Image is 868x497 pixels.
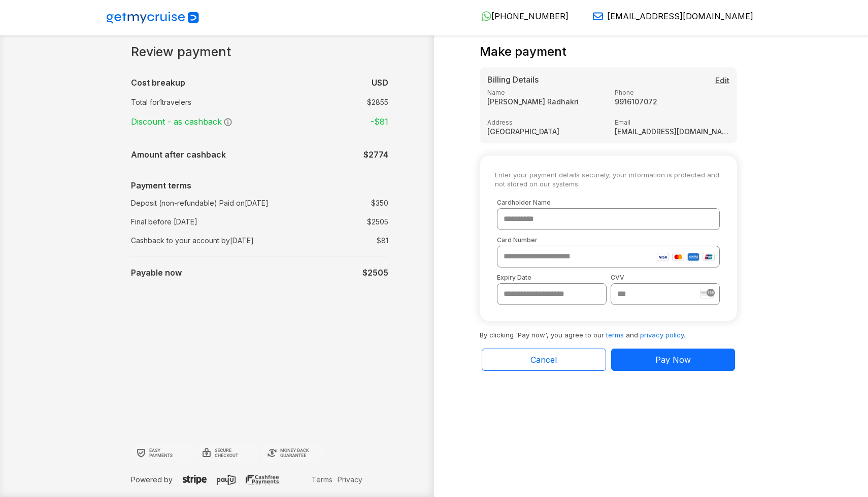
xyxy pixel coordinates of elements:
td: $ 81 [318,233,388,248]
td: : [298,212,304,231]
td: Total for 1 travelers [131,93,298,111]
img: stripe [183,475,207,485]
a: [EMAIL_ADDRESS][DOMAIN_NAME] [585,11,753,21]
label: Cardholder Name [497,199,720,206]
span: Discount - as cashback [131,117,223,127]
b: Amount after cashback [131,149,226,160]
label: Card Number [497,236,720,244]
td: Final before [DATE] [131,212,298,231]
label: CVV [611,274,720,281]
img: Email [593,11,603,21]
td: : [298,144,304,165]
td: Deposit (non-refundable) Paid on [DATE] [131,194,298,212]
h1: Review payment [131,45,388,60]
span: [EMAIL_ADDRESS][DOMAIN_NAME] [607,11,753,21]
label: Address [487,119,603,126]
strong: -$ 81 [371,117,388,127]
img: cashfree [246,475,279,485]
b: USD [372,78,388,88]
small: Enter your payment details securely; your information is protected and not stored on our systems. [495,171,722,188]
button: Pay Now [611,349,736,371]
h5: Billing Details [487,75,729,85]
td: : [298,93,304,111]
p: Powered by [131,474,309,485]
td: : [298,262,304,283]
strong: [GEOGRAPHIC_DATA] [487,127,603,136]
td: : [298,72,304,93]
b: $2505 [362,267,388,278]
button: Edit [715,75,729,87]
b: Payable now [131,267,182,278]
td: Cashback to your account by [DATE] [131,231,298,250]
img: stripe [700,289,715,298]
a: terms [606,331,624,339]
td: $ 2855 [318,95,388,109]
strong: [PERSON_NAME] Radhakri [487,97,603,106]
label: Expiry Date [497,274,607,281]
strong: 9916107072 [615,97,730,106]
img: payu [217,475,236,485]
td: : [298,111,304,132]
b: $ 2774 [363,149,388,160]
h4: Make payment [480,45,566,59]
b: Cost breakup [131,78,185,88]
label: Email [615,119,730,126]
label: Name [487,89,603,96]
a: Privacy [335,474,365,485]
button: Cancel [482,349,606,371]
td: : [298,231,304,250]
span: [PHONE_NUMBER] [491,11,569,21]
td: : [298,194,304,212]
img: card-icons [657,253,715,261]
a: [PHONE_NUMBER] [473,11,569,21]
a: Terms [309,474,335,485]
td: $2505 [318,214,388,229]
p: By clicking 'Pay now', you agree to our and [480,321,737,340]
label: Phone [615,89,730,96]
strong: [EMAIL_ADDRESS][DOMAIN_NAME] [615,127,730,136]
b: Payment terms [131,180,191,190]
a: privacy policy. [640,331,685,339]
img: WhatsApp [481,11,491,21]
td: $ 350 [318,196,388,210]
